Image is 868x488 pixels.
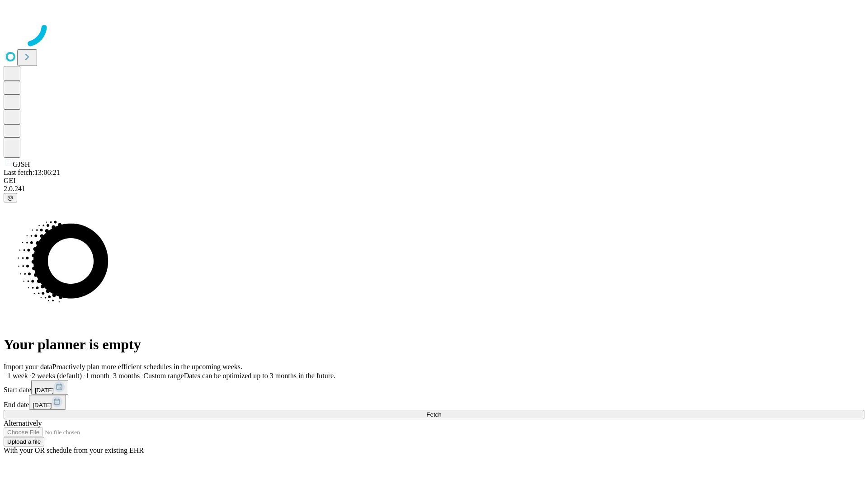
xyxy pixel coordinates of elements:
[85,372,109,380] span: 1 month
[4,410,864,419] button: Fetch
[184,372,335,380] span: Dates can be optimized up to 3 months in the future.
[4,395,864,410] div: End date
[4,193,17,202] button: @
[426,411,441,418] span: Fetch
[4,437,44,446] button: Upload a file
[4,336,864,353] h1: Your planner is empty
[35,387,54,394] span: [DATE]
[4,446,144,454] span: With your OR schedule from your existing EHR
[143,372,184,380] span: Custom range
[29,395,66,410] button: [DATE]
[13,160,30,168] span: GJSH
[113,372,140,380] span: 3 months
[4,419,42,427] span: Alternatively
[52,363,242,371] span: Proactively plan more efficient schedules in the upcoming weeks.
[7,372,28,380] span: 1 week
[4,177,864,185] div: GEI
[31,380,68,395] button: [DATE]
[4,380,864,395] div: Start date
[32,372,82,380] span: 2 weeks (default)
[4,169,60,176] span: Last fetch: 13:06:21
[4,185,864,193] div: 2.0.241
[4,363,52,371] span: Import your data
[33,402,52,408] span: [DATE]
[7,194,14,201] span: @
